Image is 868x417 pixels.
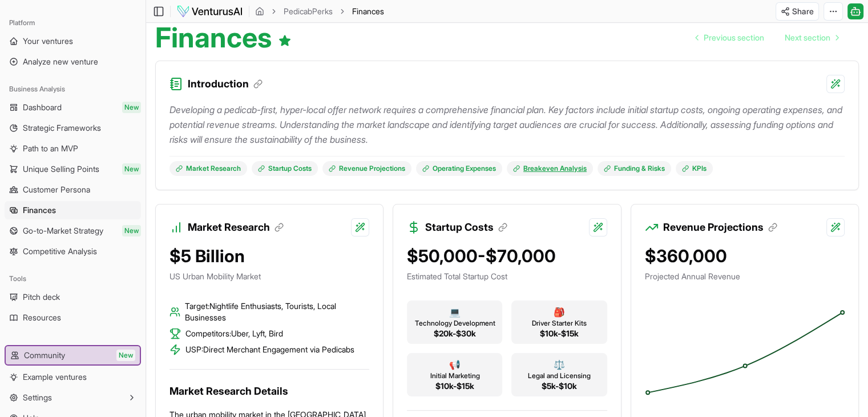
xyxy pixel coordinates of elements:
a: Example ventures [5,368,141,386]
span: Driver Starter Kits [532,319,587,328]
div: $360,000 [645,246,845,266]
a: Revenue Projections [322,161,411,176]
span: Finances [23,205,56,216]
h1: Finances [155,24,292,51]
h3: Market Research Details [169,383,369,399]
a: Strategic Frameworks [5,119,141,137]
div: $5 Billion [169,246,369,266]
a: Breakeven Analysis [507,161,593,176]
button: Share [776,2,819,21]
span: 💻 [449,305,461,319]
a: Customer Persona [5,181,141,199]
span: Community [24,350,65,361]
a: Analyze new venture [5,53,141,71]
span: $10k-$15k [540,328,579,339]
span: Strategic Frameworks [23,122,101,134]
span: Your ventures [23,35,73,47]
a: Operating Expenses [416,161,502,176]
span: New [122,102,141,113]
a: Pitch deck [5,288,141,306]
a: Startup Costs [252,161,318,176]
span: New [122,163,141,175]
a: Competitive Analysis [5,242,141,260]
h3: Market Research [188,219,284,235]
span: Competitive Analysis [23,246,97,257]
p: Developing a pedicab-first, hyper-local offer network requires a comprehensive financial plan. Ke... [169,102,845,147]
h3: Introduction [188,76,263,92]
a: KPIs [676,161,713,176]
a: Unique Selling PointsNew [5,160,141,178]
span: Competitors: Uber, Lyft, Bird [185,328,283,339]
span: New [116,350,135,361]
span: New [122,225,141,236]
span: $10k-$15k [435,380,474,392]
span: Legal and Licensing [528,371,591,380]
nav: pagination [687,26,847,49]
h3: Startup Costs [425,219,507,235]
span: Unique Selling Points [23,163,99,175]
a: Path to an MVP [5,139,141,158]
p: Estimated Total Startup Cost [407,271,607,282]
a: Go-to-Market StrategyNew [5,222,141,240]
div: $50,000-$70,000 [407,246,607,266]
span: Dashboard [23,102,62,113]
span: 🎒 [554,305,565,319]
span: Target: Nightlife Enthusiasts, Tourists, Local Businesses [185,300,369,323]
button: Settings [5,388,141,407]
h3: Revenue Projections [663,219,777,235]
a: PedicabPerks [284,6,333,17]
div: Business Analysis [5,80,141,98]
span: ⚖️ [554,358,565,371]
a: Go to next page [776,26,847,49]
span: Customer Persona [23,184,90,195]
span: Finances [352,6,384,16]
a: Funding & Risks [597,161,671,176]
div: Platform [5,14,141,32]
span: $20k-$30k [434,328,476,339]
span: Initial Marketing [430,371,479,380]
span: Go-to-Market Strategy [23,225,103,236]
a: Go to previous page [687,26,773,49]
span: Example ventures [23,371,87,383]
span: Next section [785,32,830,43]
span: Share [792,6,814,17]
a: CommunityNew [6,346,140,364]
p: Projected Annual Revenue [645,271,845,282]
span: 📢 [449,358,461,371]
span: Pitch deck [23,291,60,303]
a: DashboardNew [5,98,141,117]
p: US Urban Mobility Market [169,271,369,282]
span: Technology Development [414,319,495,328]
span: Previous section [704,32,764,43]
span: $5k-$10k [542,380,577,392]
a: Your ventures [5,32,141,50]
span: USP: Direct Merchant Engagement via Pedicabs [185,344,354,355]
a: Finances [5,201,141,219]
span: Finances [352,6,384,17]
span: Resources [23,312,61,323]
a: Resources [5,308,141,327]
nav: breadcrumb [255,6,384,17]
span: Settings [23,392,52,403]
img: logo [176,5,243,18]
div: Tools [5,270,141,288]
a: Market Research [169,161,247,176]
span: Analyze new venture [23,56,98,67]
span: Path to an MVP [23,143,78,154]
